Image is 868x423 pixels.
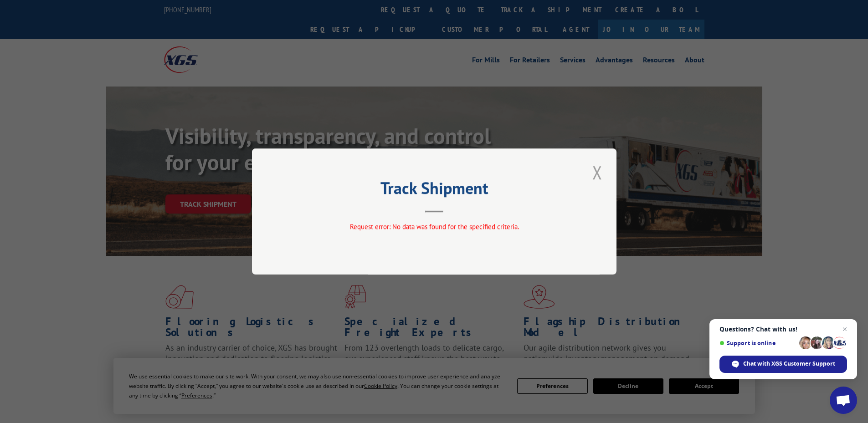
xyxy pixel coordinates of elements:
[349,222,519,231] span: Request error: No data was found for the specified criteria.
[719,326,847,333] span: Questions? Chat with us!
[719,340,796,347] span: Support is online
[719,356,847,373] span: Chat with XGS Customer Support
[298,182,571,199] h2: Track Shipment
[590,160,605,185] button: Close modal
[830,387,857,414] a: Open chat
[743,360,835,368] span: Chat with XGS Customer Support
